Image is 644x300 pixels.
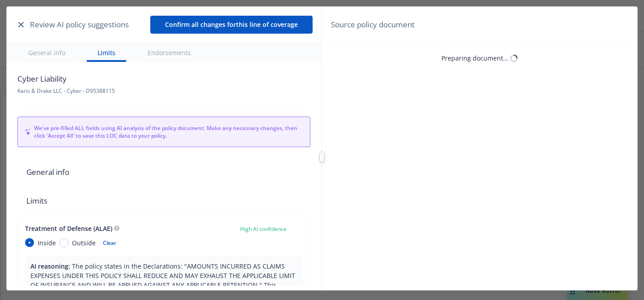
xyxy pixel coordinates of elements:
[59,238,68,247] input: Outside
[17,73,115,85] span: Cyber Liability
[30,262,70,270] span: AI reasoning:
[17,158,310,187] span: General info
[150,16,313,34] button: Confirm all changes forthis line of coverage
[441,53,508,63] div: Preparing document...
[17,187,310,215] span: Limits
[17,43,76,62] button: General info
[30,19,129,30] span: Review AI policy suggestions
[17,87,115,95] span: Karis & Drake LLC - Cyber - D95388115
[25,238,34,247] input: Inside
[240,225,287,233] span: High AI confidence
[87,43,126,62] button: Limits
[97,236,122,249] button: Clear
[25,224,112,233] span: Treatment of Defense (ALAE)
[137,43,202,62] button: Endorsements
[331,19,415,30] span: Source policy document
[38,238,56,248] span: Inside
[34,124,303,139] span: We've pre-filled ALL fields using AI analysis of the policy document. Make any necessary changes,...
[72,238,96,248] span: Outside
